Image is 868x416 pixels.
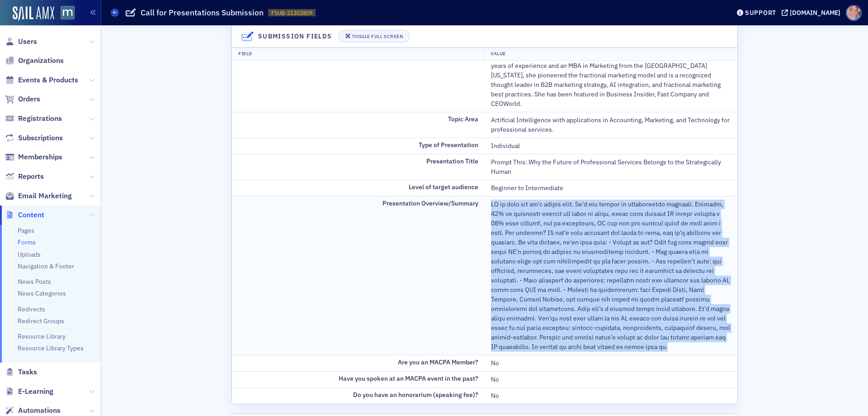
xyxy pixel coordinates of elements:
[491,200,731,352] div: LO ip dolo sit am’c adipis elit. Se’d eiu tempor in utlaboreetdo magnaali. Enimadm, 42% ve quisno...
[18,250,41,258] a: Uploads
[18,172,44,182] span: Reports
[352,34,403,39] div: Toggle Full Screen
[18,226,34,234] a: Pages
[18,133,63,143] span: Subscriptions
[232,355,485,371] td: Are you an MACPA Member?
[18,367,37,377] span: Tasks
[5,75,78,85] a: Events & Products
[61,6,75,20] img: SailAMX
[18,387,53,397] span: E-Learning
[491,183,731,193] div: Beginner to Intermediate
[18,210,44,220] span: Content
[18,317,64,325] a: Redirect Groups
[5,133,63,143] a: Subscriptions
[141,7,264,18] h1: Call for Presentations Submission
[18,152,62,162] span: Memberships
[232,371,485,387] td: Have you spoken at an MACPA event in the past?
[271,9,312,17] span: FSUB-21302809
[13,6,54,21] img: SailAMX
[5,406,61,416] a: Automations
[258,32,332,41] h4: Submission Fields
[491,115,731,134] div: Artificial Intelligence with applications in Accounting, Marketing, and Technology for profession...
[18,305,45,313] a: Redirects
[790,9,840,17] div: [DOMAIN_NAME]
[484,47,737,61] th: Value
[232,154,485,180] td: Presentation Title
[5,191,72,201] a: Email Marketing
[232,112,485,138] td: Topic Area
[491,33,731,109] div: [PERSON_NAME] is the founder and CEO of Marketri, a leading strategic marketing consultancy that ...
[232,387,485,404] td: Do you have an honorarium (speaking fee)?
[232,180,485,196] td: Level of target audience
[18,114,62,124] span: Registrations
[5,114,62,124] a: Registrations
[232,196,485,355] td: Presentation Overview/Summary
[846,5,862,21] span: Profile
[18,191,72,201] span: Email Marketing
[5,387,53,397] a: E-Learning
[5,152,62,162] a: Memberships
[54,6,75,21] a: View Homepage
[18,37,37,47] span: Users
[5,367,37,377] a: Tasks
[491,158,731,177] div: Prompt This: Why the Future of Professional Services Belongs to the Strategically Human
[18,94,40,104] span: Orders
[339,30,410,43] button: Toggle Full Screen
[18,75,78,85] span: Events & Products
[18,262,74,270] a: Navigation & Footer
[745,9,776,17] div: Support
[491,359,731,368] div: No
[18,406,61,416] span: Automations
[782,10,844,16] button: [DOMAIN_NAME]
[18,332,66,340] a: Resource Library
[18,56,64,66] span: Organizations
[5,210,44,220] a: Content
[491,375,731,384] div: No
[5,37,37,47] a: Users
[491,141,731,151] div: Individual
[18,238,36,246] a: Forms
[5,172,44,182] a: Reports
[18,344,84,352] a: Resource Library Types
[5,94,40,104] a: Orders
[5,56,64,66] a: Organizations
[232,29,485,112] td: Short Bio of Presenter
[18,289,66,297] a: News Categories
[232,47,485,61] th: Field
[232,138,485,154] td: Type of Presentation
[18,277,51,286] a: News Posts
[491,391,731,401] div: No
